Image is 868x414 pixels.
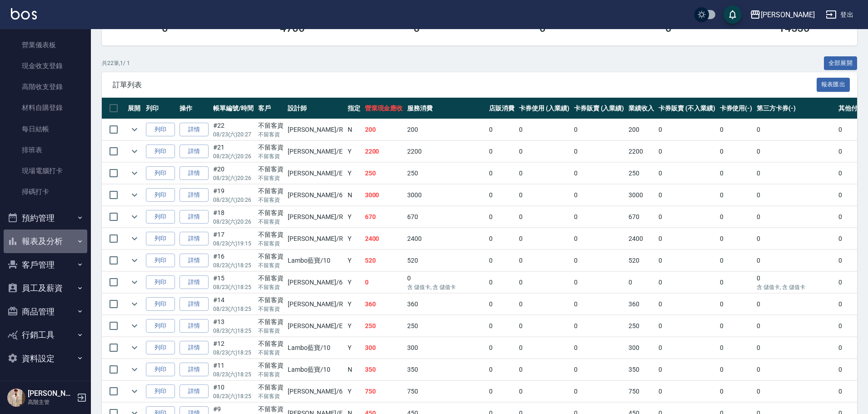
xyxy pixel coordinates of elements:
p: 不留客資 [258,152,284,160]
td: 0 [517,163,572,184]
button: 列印 [146,384,175,399]
td: N [345,359,363,380]
td: 0 [517,206,572,228]
td: Lambo藍寶 /10 [285,250,345,271]
p: 共 22 筆, 1 / 1 [102,59,130,67]
td: #14 [211,294,256,315]
td: 250 [626,163,656,184]
td: 0 [487,250,517,271]
td: 0 [487,163,517,184]
a: 排班表 [4,140,87,160]
button: 商品管理 [4,300,87,324]
td: 0 [572,119,627,140]
p: 08/23 (六) 19:15 [213,239,254,248]
td: #22 [211,119,256,140]
td: 250 [626,315,656,337]
td: 3000 [626,185,656,206]
a: 詳情 [180,232,209,246]
td: [PERSON_NAME] /6 [285,185,345,206]
span: 訂單列表 [113,80,817,90]
th: 第三方卡券(-) [754,98,836,119]
td: 360 [405,294,487,315]
p: 08/23 (六) 20:26 [213,196,254,204]
a: 營業儀表板 [4,35,87,55]
th: 展開 [125,98,144,119]
td: 0 [754,315,836,337]
td: 3000 [405,185,487,206]
td: 0 [656,315,717,337]
td: 0 [656,206,717,228]
td: [PERSON_NAME] /E [285,163,345,184]
td: 0 [718,315,755,337]
button: expand row [128,232,141,245]
button: 列印 [146,166,175,180]
p: 08/23 (六) 18:25 [213,370,254,379]
button: expand row [128,297,141,311]
td: 0 [572,163,627,184]
button: 列印 [146,341,175,355]
p: 08/23 (六) 18:25 [213,305,254,313]
button: expand row [128,123,141,136]
td: 750 [363,381,405,402]
td: 0 [517,337,572,359]
img: Logo [11,8,37,20]
p: 不留客資 [258,261,284,269]
a: 詳情 [180,210,209,224]
td: 2200 [626,141,656,162]
td: #19 [211,185,256,206]
td: 0 [487,337,517,359]
td: 0 [754,185,836,206]
th: 指定 [345,98,363,119]
td: Y [345,294,363,315]
p: 08/23 (六) 18:25 [213,327,254,335]
td: 0 [656,359,717,380]
button: expand row [128,145,141,158]
td: 0 [754,272,836,293]
th: 服務消費 [405,98,487,119]
a: 高階收支登錄 [4,76,87,97]
td: Y [345,272,363,293]
td: 0 [718,294,755,315]
td: 0 [656,228,717,249]
a: 詳情 [180,384,209,399]
td: 0 [517,272,572,293]
td: 0 [718,141,755,162]
td: 360 [363,294,405,315]
td: 0 [718,272,755,293]
button: 報表及分析 [4,229,87,253]
a: 詳情 [180,123,209,137]
button: 員工及薪資 [4,276,87,300]
td: 520 [405,250,487,271]
td: [PERSON_NAME] /R [285,206,345,228]
td: 0 [626,272,656,293]
td: Y [345,381,363,402]
td: 670 [626,206,656,228]
p: 08/23 (六) 18:25 [213,261,254,269]
td: 3000 [363,185,405,206]
button: expand row [128,166,141,180]
th: 卡券販賣 (入業績) [572,98,627,119]
td: 2400 [363,228,405,249]
td: [PERSON_NAME] /R [285,119,345,140]
td: #11 [211,359,256,380]
p: 不留客資 [258,196,284,204]
td: #13 [211,315,256,337]
td: 0 [754,294,836,315]
td: #12 [211,337,256,359]
td: 0 [656,119,717,140]
td: 750 [626,381,656,402]
p: 08/23 (六) 18:25 [213,392,254,400]
th: 卡券販賣 (不入業績) [656,98,717,119]
td: 0 [487,119,517,140]
td: 0 [572,185,627,206]
a: 詳情 [180,166,209,180]
td: 360 [626,294,656,315]
td: 0 [517,381,572,402]
th: 卡券使用(-) [718,98,755,119]
p: 不留客資 [258,239,284,248]
button: expand row [128,275,141,289]
td: [PERSON_NAME] /R [285,228,345,249]
p: 含 儲值卡, 含 儲值卡 [757,283,834,291]
td: 750 [405,381,487,402]
td: 0 [718,337,755,359]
